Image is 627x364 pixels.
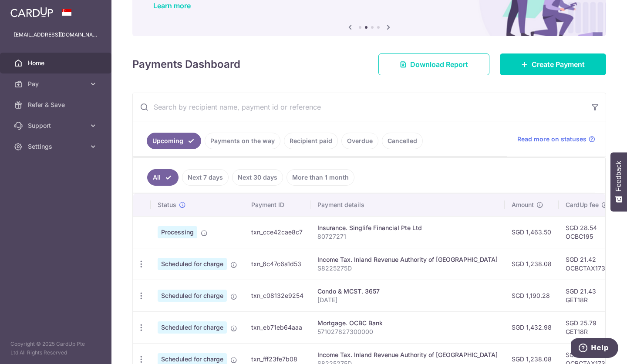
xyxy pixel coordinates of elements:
td: SGD 1,432.98 [505,311,559,343]
td: txn_eb71eb64aaa [244,311,310,343]
span: Read more on statuses [517,135,587,144]
iframe: Opens a widget where you can find more information [571,338,618,360]
span: Pay [28,80,85,88]
td: SGD 25.79 GET18R [559,311,615,343]
span: Amount [512,200,534,209]
span: Scheduled for charge [158,290,227,302]
td: SGD 1,238.08 [505,248,559,280]
div: Mortgage. OCBC Bank [317,319,498,327]
span: Processing [158,226,197,238]
a: Recipient paid [284,133,338,149]
span: Support [28,121,85,130]
a: Overdue [341,133,378,149]
span: CardUp fee [566,200,599,209]
td: txn_6c47c6a1d53 [244,248,310,280]
a: Download Report [378,53,489,75]
td: txn_cce42cae8c7 [244,216,310,248]
a: Cancelled [382,133,423,149]
button: Feedback - Show survey [610,152,627,211]
td: SGD 21.42 OCBCTAX173 [559,248,615,280]
a: Next 7 days [182,169,229,186]
p: 80727271 [317,232,498,241]
a: More than 1 month [287,169,354,186]
span: Settings [28,142,85,151]
th: Payment details [310,194,505,216]
a: Read more on statuses [517,135,595,144]
a: Upcoming [147,133,201,149]
p: S8225275D [317,264,498,273]
img: CardUp [10,7,53,17]
span: Home [28,59,85,67]
div: Insurance. Singlife Financial Pte Ltd [317,224,498,232]
div: Income Tax. Inland Revenue Authority of [GEOGRAPHIC_DATA] [317,255,498,264]
span: Scheduled for charge [158,258,227,270]
span: Feedback [615,161,623,191]
div: Income Tax. Inland Revenue Authority of [GEOGRAPHIC_DATA] [317,351,498,359]
span: Scheduled for charge [158,321,227,334]
p: 571027827300000 [317,327,498,336]
a: All [147,169,179,186]
td: SGD 1,190.28 [505,280,559,311]
a: Create Payment [500,53,606,75]
span: Download Report [410,59,468,70]
a: Learn more [153,1,191,10]
span: Refer & Save [28,100,85,109]
td: SGD 1,463.50 [505,216,559,248]
span: Status [158,200,176,209]
th: Payment ID [244,194,310,216]
p: [EMAIL_ADDRESS][DOMAIN_NAME] [14,30,98,39]
a: Payments on the way [205,133,280,149]
p: [DATE] [317,296,498,304]
a: Next 30 days [232,169,283,186]
span: Create Payment [532,59,585,70]
div: Condo & MCST. 3657 [317,287,498,296]
input: Search by recipient name, payment id or reference [133,93,585,121]
h4: Payments Dashboard [132,57,240,72]
td: SGD 21.43 GET18R [559,280,615,311]
td: txn_c08132e9254 [244,280,310,311]
td: SGD 28.54 OCBC195 [559,216,615,248]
